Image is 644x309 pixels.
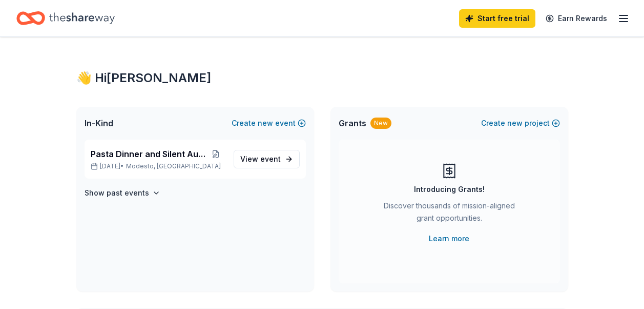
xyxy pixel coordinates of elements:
span: Modesto, [GEOGRAPHIC_DATA] [126,162,221,170]
div: Discover thousands of mission-aligned grant opportunities. [380,200,519,228]
span: View [240,153,281,165]
a: View event [234,150,300,168]
p: [DATE] • [91,162,225,170]
button: Createnewproject [481,117,560,129]
a: Start free trial [459,9,535,28]
span: new [258,117,273,129]
button: Show past events [85,187,160,199]
div: Introducing Grants! [414,183,485,196]
span: Pasta Dinner and Silent Auction [91,148,207,160]
span: Grants [339,117,366,129]
h4: Show past events [85,187,149,199]
span: new [507,117,523,129]
a: Earn Rewards [539,9,613,28]
span: In-Kind [85,117,113,129]
button: Createnewevent [232,117,306,129]
a: Home [16,6,115,30]
div: 👋 Hi [PERSON_NAME] [76,70,568,86]
div: New [370,118,391,129]
span: event [260,154,281,163]
a: Learn more [429,233,469,245]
